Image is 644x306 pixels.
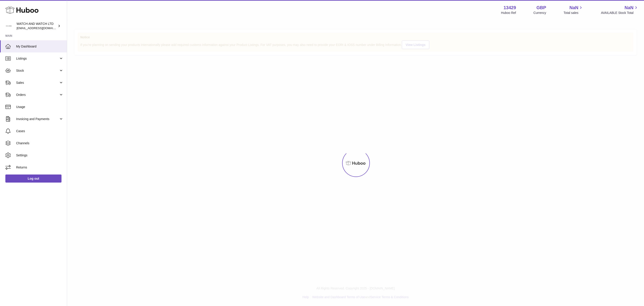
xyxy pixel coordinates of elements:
[16,105,64,109] span: Usage
[16,81,59,85] span: Sales
[625,5,633,11] span: NaN
[563,5,583,15] a: NaN Total sales
[17,22,57,30] div: WATCH AND WATCH LTD
[534,11,546,15] div: Currency
[16,93,59,97] span: Orders
[16,56,59,61] span: Listings
[5,175,61,183] a: Log out
[16,153,64,157] span: Settings
[601,5,639,15] a: NaN AVAILABLE Stock Total
[17,26,66,30] span: [EMAIL_ADDRESS][DOMAIN_NAME]
[536,5,546,11] strong: GBP
[569,5,578,11] span: NaN
[16,44,64,49] span: My Dashboard
[16,141,64,145] span: Channels
[563,11,583,15] span: Total sales
[501,11,516,15] div: Huboo Ref
[16,129,64,133] span: Cases
[601,11,639,15] span: AVAILABLE Stock Total
[16,69,59,73] span: Stock
[504,5,516,11] strong: 13429
[16,117,59,121] span: Invoicing and Payments
[5,23,12,29] img: internalAdmin-13429@internal.huboo.com
[16,165,64,170] span: Returns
